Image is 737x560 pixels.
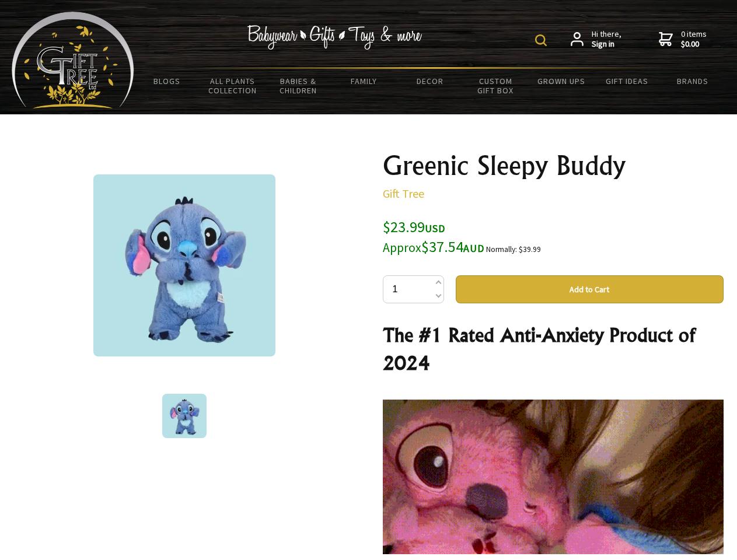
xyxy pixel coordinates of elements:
[486,244,541,254] small: Normally: $39.99
[594,69,660,93] a: Gift Ideas
[535,34,547,46] img: product search
[266,69,331,103] a: Babies & Children
[383,186,424,201] a: Gift Tree
[592,39,621,50] strong: Sign in
[681,39,707,50] strong: $0.00
[571,29,621,50] a: Hi there,Sign in
[463,242,484,255] span: AUD
[397,69,463,93] a: Decor
[463,69,529,103] a: Custom Gift Box
[681,29,707,50] span: 0 items
[383,152,724,180] h1: Greenic Sleepy Buddy
[383,323,695,374] strong: The #1 Rated Anti-Anxiety Product of 2024
[162,394,207,438] img: Greenic Sleepy Buddy
[200,69,266,103] a: All Plants Collection
[12,12,134,108] img: Babyware - Gifts - Toys and more...
[331,69,397,93] a: Family
[528,69,594,93] a: Grown Ups
[383,217,484,256] span: $23.99 $37.54
[592,29,621,50] span: Hi there,
[659,29,707,50] a: 0 items$0.00
[93,174,275,356] img: Greenic Sleepy Buddy
[456,275,724,303] button: Add to Cart
[134,69,200,93] a: BLOGS
[383,240,421,256] small: Approx
[660,69,726,93] a: Brands
[247,25,422,50] img: Babywear - Gifts - Toys & more
[425,222,445,235] span: USD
